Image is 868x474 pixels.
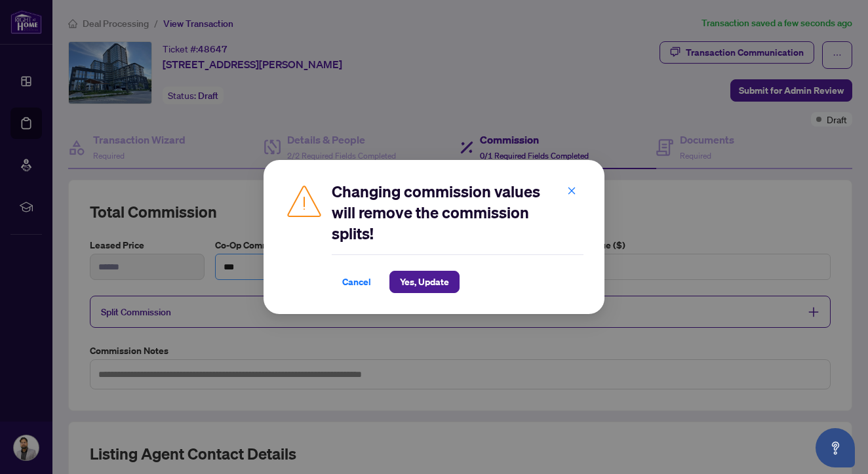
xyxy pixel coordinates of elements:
[332,271,382,293] button: Cancel
[285,181,324,220] img: Caution Icon
[816,428,855,467] button: Open asap
[567,186,576,195] span: close
[342,271,371,292] span: Cancel
[332,181,583,244] h2: Changing commission values will remove the commission splits!
[389,271,460,293] button: Yes, Update
[400,271,449,292] span: Yes, Update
